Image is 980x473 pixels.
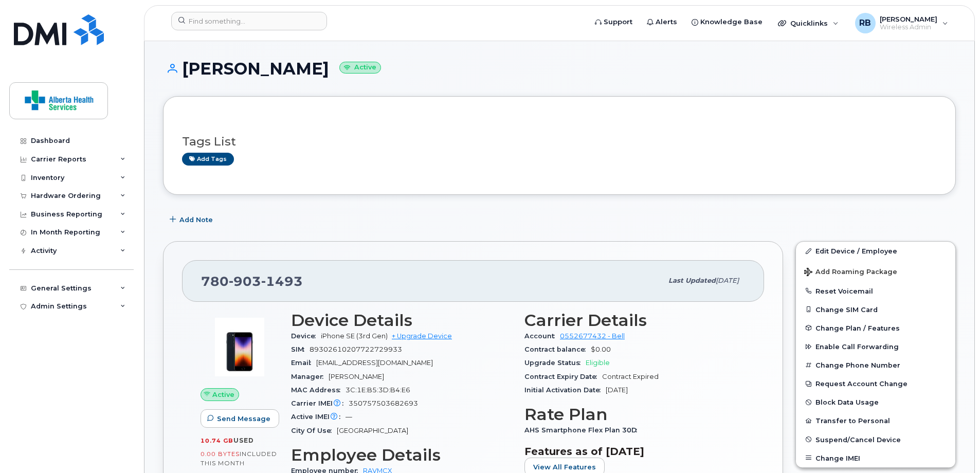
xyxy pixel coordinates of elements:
[349,399,418,407] span: 350757503682693
[291,332,321,340] span: Device
[796,393,955,411] button: Block Data Usage
[329,373,384,380] span: [PERSON_NAME]
[716,277,739,284] span: [DATE]
[602,373,659,380] span: Contract Expired
[586,359,610,367] span: Eligible
[796,319,955,337] button: Change Plan / Features
[796,282,955,300] button: Reset Voicemail
[524,386,606,394] span: Initial Activation Date
[163,210,222,229] button: Add Note
[524,332,560,340] span: Account
[524,405,746,424] h3: Rate Plan
[182,153,234,166] a: Add tags
[524,359,586,367] span: Upgrade Status
[291,373,329,380] span: Manager
[212,390,234,399] span: Active
[182,135,937,148] h3: Tags List
[310,345,402,353] span: 89302610207722729933
[796,449,955,467] button: Change IMEI
[524,311,746,330] h3: Carrier Details
[201,450,277,467] span: included this month
[261,274,303,289] span: 1493
[804,268,897,278] span: Add Roaming Package
[796,356,955,374] button: Change Phone Number
[291,399,349,407] span: Carrier IMEI
[291,359,316,367] span: Email
[815,435,901,443] span: Suspend/Cancel Device
[524,345,591,353] span: Contract balance
[201,450,240,458] span: 0.00 Bytes
[392,332,452,340] a: + Upgrade Device
[209,316,270,378] img: image20231002-3703462-1angbar.jpeg
[201,437,233,444] span: 10.74 GB
[796,337,955,356] button: Enable Call Forwarding
[201,409,279,428] button: Send Message
[796,300,955,319] button: Change SIM Card
[668,277,716,284] span: Last updated
[346,386,410,394] span: 3C:1E:B5:3D:B4:E6
[179,215,213,225] span: Add Note
[815,343,899,351] span: Enable Call Forwarding
[796,411,955,430] button: Transfer to Personal
[339,62,381,74] small: Active
[291,427,337,434] span: City Of Use
[796,261,955,282] button: Add Roaming Package
[606,386,628,394] span: [DATE]
[229,274,261,289] span: 903
[796,430,955,449] button: Suspend/Cancel Device
[321,332,388,340] span: iPhone SE (3rd Gen)
[560,332,625,340] a: 0552677432 - Bell
[291,386,346,394] span: MAC Address
[163,60,956,78] h1: [PERSON_NAME]
[815,324,900,332] span: Change Plan / Features
[337,427,408,434] span: [GEOGRAPHIC_DATA]
[291,345,310,353] span: SIM
[291,413,346,421] span: Active IMEI
[796,374,955,393] button: Request Account Change
[346,413,352,421] span: —
[217,414,270,424] span: Send Message
[524,426,642,434] span: AHS Smartphone Flex Plan 30D
[291,311,512,330] h3: Device Details
[591,345,611,353] span: $0.00
[524,373,602,380] span: Contract Expiry Date
[291,446,512,464] h3: Employee Details
[796,242,955,260] a: Edit Device / Employee
[533,462,596,472] span: View All Features
[201,274,303,289] span: 780
[524,445,746,458] h3: Features as of [DATE]
[316,359,433,367] span: [EMAIL_ADDRESS][DOMAIN_NAME]
[233,436,254,444] span: used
